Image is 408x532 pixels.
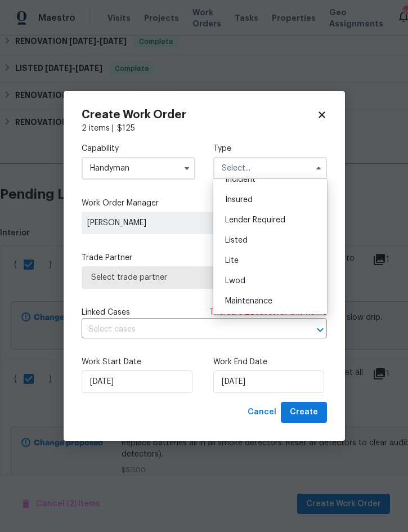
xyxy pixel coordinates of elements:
[82,356,195,368] label: Work Start Date
[225,277,245,285] span: Lwod
[243,402,281,423] button: Cancel
[82,157,195,180] input: Select...
[225,176,255,184] span: Incident
[290,405,318,419] span: Create
[213,356,327,368] label: Work End Date
[82,307,130,318] span: Linked Cases
[82,123,327,134] div: 2 items |
[312,162,325,175] button: Hide options
[82,109,317,120] h2: Create Work Order
[91,272,317,283] span: Select trade partner
[82,198,327,209] label: Work Order Manager
[82,321,295,338] input: Select cases
[213,143,327,154] label: Type
[87,217,249,229] span: [PERSON_NAME]
[225,297,272,305] span: Maintenance
[225,257,239,265] span: Lite
[225,196,253,204] span: Insured
[82,143,195,154] label: Capability
[312,322,328,338] button: Open
[281,402,327,423] button: Create
[248,405,276,419] span: Cancel
[209,307,327,318] span: There are case s for this home
[213,157,327,180] input: Select...
[82,370,192,393] input: M/D/YYYY
[180,162,194,175] button: Show options
[225,216,285,224] span: Lender Required
[117,124,135,132] span: $ 125
[225,236,248,244] span: Listed
[82,252,327,263] label: Trade Partner
[213,370,324,393] input: M/D/YYYY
